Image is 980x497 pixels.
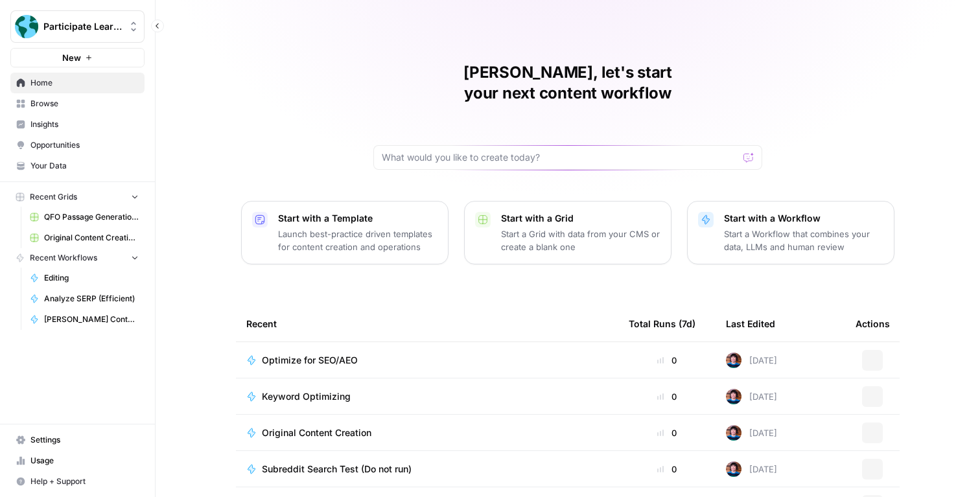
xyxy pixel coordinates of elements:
[30,434,139,446] span: Settings
[246,306,608,341] div: Recent
[687,201,894,264] button: Start with a WorkflowStart a Workflow that combines your data, LLMs and human review
[726,353,741,368] img: d1s4gsy8a4mul096yvnrslvas6mb
[262,354,358,367] span: Optimize for SEO/AEO
[30,160,139,172] span: Your Data
[15,15,38,38] img: Participate Learning Logo
[30,98,139,110] span: Browse
[726,461,741,477] img: d1s4gsy8a4mul096yvnrslvas6mb
[246,426,608,439] a: Original Content Creation
[44,314,139,325] span: [PERSON_NAME] Content Edit Test
[382,151,738,164] input: What would you like to create today?
[726,461,777,477] div: [DATE]
[10,450,145,471] a: Usage
[30,139,139,151] span: Opportunities
[246,463,608,476] a: Subreddit Search Test (Do not run)
[373,62,762,104] h1: [PERSON_NAME], let's start your next content workflow
[262,390,351,403] span: Keyword Optimizing
[30,77,139,89] span: Home
[726,353,777,368] div: [DATE]
[43,20,122,33] span: Participate Learning
[629,354,705,367] div: 0
[10,10,145,43] button: Workspace: Participate Learning
[629,426,705,439] div: 0
[44,211,139,223] span: QFO Passage Generation Grid
[10,156,145,176] a: Your Data
[278,227,437,253] p: Launch best-practice driven templates for content creation and operations
[726,389,777,404] div: [DATE]
[629,463,705,476] div: 0
[726,389,741,404] img: d1s4gsy8a4mul096yvnrslvas6mb
[10,48,145,67] button: New
[44,272,139,284] span: Editing
[464,201,671,264] button: Start with a GridStart a Grid with data from your CMS or create a blank one
[10,135,145,156] a: Opportunities
[501,227,660,253] p: Start a Grid with data from your CMS or create a blank one
[726,306,775,341] div: Last Edited
[24,268,145,288] a: Editing
[10,114,145,135] a: Insights
[24,227,145,248] a: Original Content Creation Grid
[10,430,145,450] a: Settings
[24,288,145,309] a: Analyze SERP (Efficient)
[24,309,145,330] a: [PERSON_NAME] Content Edit Test
[30,455,139,467] span: Usage
[30,191,77,203] span: Recent Grids
[62,51,81,64] span: New
[30,119,139,130] span: Insights
[241,201,449,264] button: Start with a TemplateLaunch best-practice driven templates for content creation and operations
[30,476,139,487] span: Help + Support
[629,390,705,403] div: 0
[501,212,660,225] p: Start with a Grid
[726,425,777,441] div: [DATE]
[24,207,145,227] a: QFO Passage Generation Grid
[724,212,883,225] p: Start with a Workflow
[724,227,883,253] p: Start a Workflow that combines your data, LLMs and human review
[10,248,145,268] button: Recent Workflows
[10,187,145,207] button: Recent Grids
[44,293,139,305] span: Analyze SERP (Efficient)
[10,93,145,114] a: Browse
[10,73,145,93] a: Home
[246,354,608,367] a: Optimize for SEO/AEO
[278,212,437,225] p: Start with a Template
[246,390,608,403] a: Keyword Optimizing
[629,306,695,341] div: Total Runs (7d)
[30,252,97,264] span: Recent Workflows
[10,471,145,492] button: Help + Support
[856,306,890,341] div: Actions
[726,425,741,441] img: d1s4gsy8a4mul096yvnrslvas6mb
[44,232,139,244] span: Original Content Creation Grid
[262,463,412,476] span: Subreddit Search Test (Do not run)
[262,426,371,439] span: Original Content Creation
